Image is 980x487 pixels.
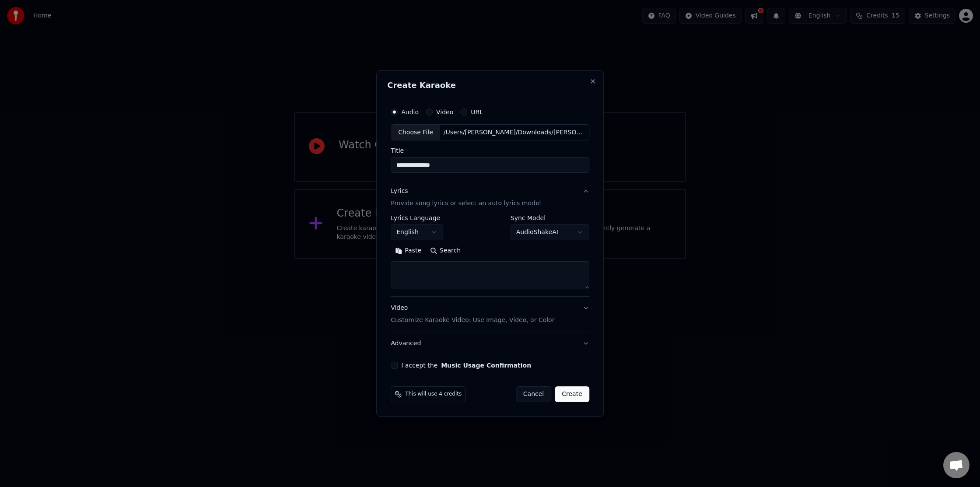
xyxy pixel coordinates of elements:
button: Search [426,244,465,258]
label: Title [391,148,589,154]
label: Audio [401,109,419,115]
button: Paste [391,244,426,258]
button: Advanced [391,332,589,355]
label: I accept the [401,362,531,368]
div: Choose File [391,125,440,140]
div: Video [391,304,554,325]
label: Lyrics Language [391,215,443,221]
button: VideoCustomize Karaoke Video: Use Image, Video, or Color [391,297,589,332]
label: URL [471,109,483,115]
span: This will use 4 credits [405,391,462,398]
div: Lyrics [391,187,408,196]
button: LyricsProvide song lyrics or select an auto lyrics model [391,180,589,215]
button: Create [555,386,589,402]
label: Sync Model [511,215,589,221]
h2: Create Karaoke [387,81,593,89]
div: /Users/[PERSON_NAME]/Downloads/[PERSON_NAME] L&C.m4a [440,128,589,137]
label: Video [436,109,453,115]
button: Cancel [516,386,551,402]
p: Provide song lyrics or select an auto lyrics model [391,200,541,208]
button: I accept the [441,362,531,368]
div: LyricsProvide song lyrics or select an auto lyrics model [391,215,589,297]
p: Customize Karaoke Video: Use Image, Video, or Color [391,316,554,325]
